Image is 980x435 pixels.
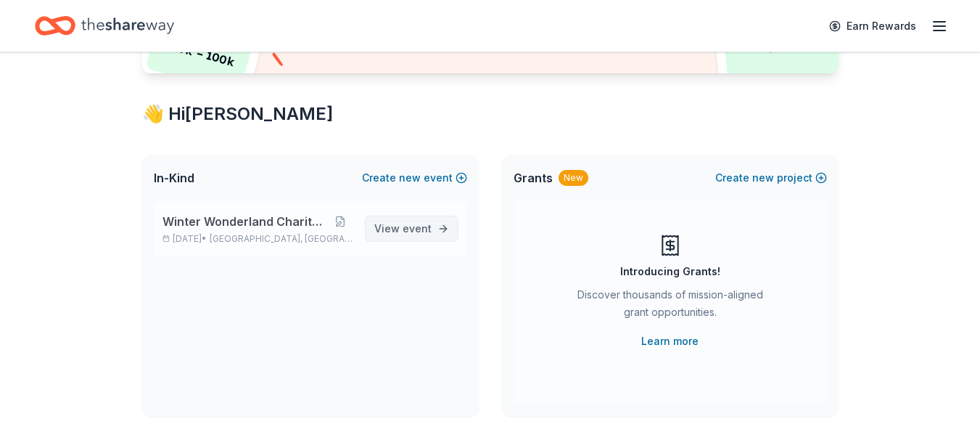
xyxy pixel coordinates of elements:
[374,220,432,237] span: View
[142,102,839,126] div: 👋 Hi [PERSON_NAME]
[715,169,827,187] button: Createnewproject
[752,169,774,187] span: new
[365,216,458,242] a: View event
[620,263,720,280] div: Introducing Grants!
[820,13,925,39] a: Earn Rewards
[154,169,194,187] span: In-Kind
[162,233,353,245] p: [DATE] •
[35,9,174,43] a: Home
[559,170,588,186] div: New
[362,169,467,187] button: Createnewevent
[572,286,769,327] div: Discover thousands of mission-aligned grant opportunities.
[641,333,699,350] a: Learn more
[403,222,432,235] span: event
[162,213,327,230] span: Winter Wonderland Charity Gala
[399,169,421,187] span: new
[514,169,553,187] span: Grants
[210,233,353,245] span: [GEOGRAPHIC_DATA], [GEOGRAPHIC_DATA]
